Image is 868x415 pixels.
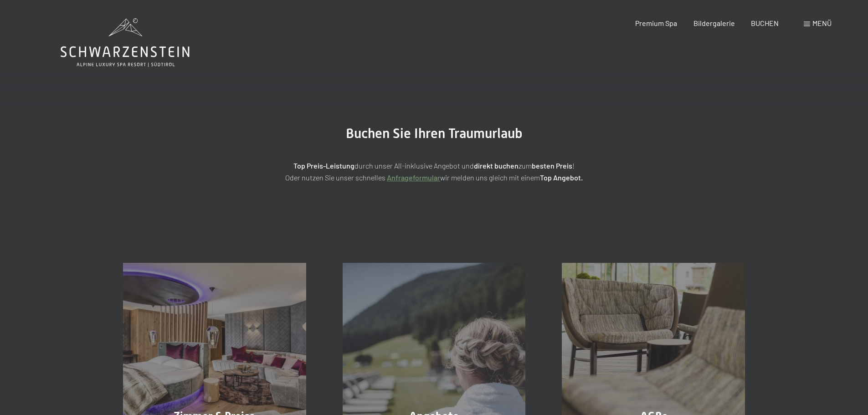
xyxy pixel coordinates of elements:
[293,161,354,170] strong: Top Preis-Leistung
[474,161,519,170] strong: direkt buchen
[635,19,677,27] a: Premium Spa
[693,19,735,27] a: Bildergalerie
[346,125,523,141] span: Buchen Sie Ihren Traumurlaub
[540,173,583,182] strong: Top Angebot.
[812,19,832,27] span: Menü
[206,160,662,183] p: durch unser All-inklusive Angebot und zum ! Oder nutzen Sie unser schnelles wir melden uns gleich...
[532,161,572,170] strong: besten Preis
[751,19,779,27] a: BUCHEN
[387,173,440,182] a: Anfrageformular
